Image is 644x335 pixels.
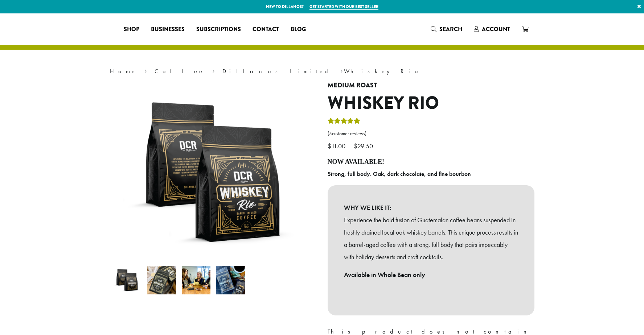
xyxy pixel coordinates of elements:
span: $ [328,142,331,150]
a: Get started with our best seller [309,4,378,10]
span: $ [354,142,357,150]
a: Dillanos Limited [222,67,333,75]
b: Strong, full body. Oak, dark chocolate, and fine bourbon [328,170,471,178]
span: › [212,65,215,76]
b: WHY WE LIKE IT: [344,202,518,214]
span: › [144,65,147,76]
p: Experience the bold fusion of Guatemalan coffee beans suspended in freshly drained local oak whis... [344,214,518,263]
span: Businesses [151,25,185,34]
h4: Medium Roast [328,82,534,90]
a: Shop [118,24,145,35]
span: › [340,65,343,76]
h1: Whiskey Rio [328,93,534,114]
span: Blog [291,25,306,34]
a: (5customer reviews) [328,130,534,137]
img: Whiskey Rio - Image 2 [147,266,176,294]
strong: Available in Whole Bean only [344,270,425,279]
bdi: 29.50 [354,142,375,150]
h4: NOW AVAILABLE! [328,158,534,166]
img: Whiskey Rio - Image 4 [216,266,245,294]
a: Home [110,67,137,75]
div: Rated 5.00 out of 5 [328,117,360,128]
img: Whiskey Rio - Image 3 [182,266,210,294]
span: – [349,142,352,150]
span: Subscriptions [196,25,241,34]
a: Search [425,23,468,35]
span: Shop [124,25,139,34]
bdi: 11.00 [328,142,347,150]
span: Account [482,25,510,33]
nav: Breadcrumb [110,67,534,76]
a: Coffee [155,67,204,75]
span: 5 [329,131,332,137]
img: Whiskey Rio [113,266,141,294]
span: Contact [253,25,279,34]
span: Search [439,25,462,33]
